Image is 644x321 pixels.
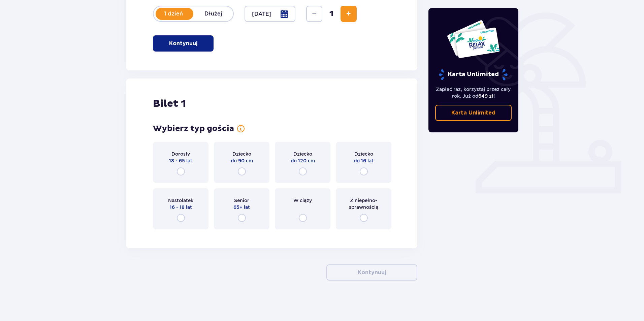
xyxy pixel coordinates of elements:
p: do 120 cm [291,157,315,164]
p: Dziecko [354,151,373,157]
span: 1 [324,9,339,19]
p: 65+ lat [233,204,250,211]
p: Dłużej [193,10,233,18]
a: Karta Unlimited [435,105,512,121]
p: 18 - 65 lat [169,157,192,164]
p: Nastolatek [168,197,193,204]
p: 16 - 18 lat [170,204,192,211]
p: Karta Unlimited [451,109,495,117]
p: Zapłać raz, korzystaj przez cały rok. Już od ! [435,86,512,99]
p: Z niepełno­sprawnością [342,197,385,211]
button: Kontynuuj [326,264,417,281]
p: do 16 lat [354,157,374,164]
p: Dziecko [293,151,312,157]
p: Wybierz typ gościa [153,124,234,134]
p: Bilet 1 [153,97,186,110]
p: Dziecko [232,151,251,157]
p: Kontynuuj [358,269,386,276]
p: do 90 cm [231,157,253,164]
span: 649 zł [478,93,493,99]
p: W ciąży [293,197,312,204]
button: Kontynuuj [153,35,214,52]
button: Decrease [306,6,322,22]
button: Increase [341,6,357,22]
p: Kontynuuj [169,40,197,47]
p: 1 dzień [154,10,193,18]
p: Senior [234,197,249,204]
p: Dorosły [171,151,190,157]
p: Karta Unlimited [438,69,508,81]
